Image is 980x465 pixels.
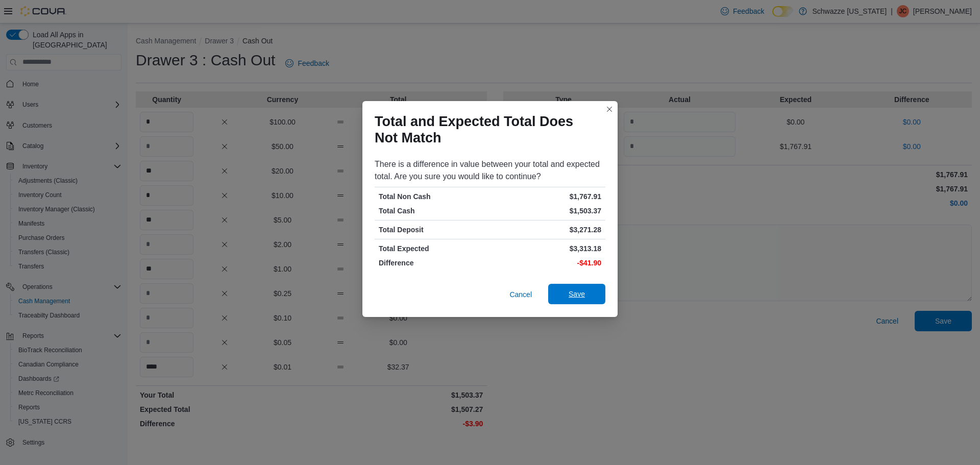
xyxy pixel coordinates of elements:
[492,191,601,202] p: $1,767.91
[492,243,601,254] p: $3,313.18
[492,206,601,216] p: $1,503.37
[379,243,488,254] p: Total Expected
[509,289,532,300] span: Cancel
[603,103,616,115] button: Closes this modal window
[375,158,605,183] div: There is a difference in value between your total and expected total. Are you sure you would like...
[375,113,597,146] h1: Total and Expected Total Does Not Match
[379,225,488,235] p: Total Deposit
[492,225,601,235] p: $3,271.28
[492,258,601,268] p: -$41.90
[548,284,605,304] button: Save
[379,191,488,202] p: Total Non Cash
[379,258,488,268] p: Difference
[505,284,536,305] button: Cancel
[379,206,488,216] p: Total Cash
[569,289,585,299] span: Save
